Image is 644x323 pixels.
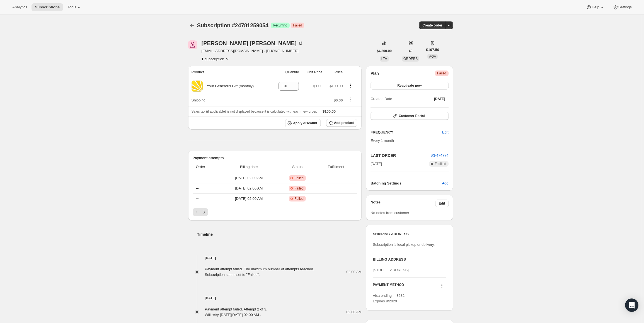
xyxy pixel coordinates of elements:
[403,57,418,61] span: ORDERS
[280,164,315,170] span: Status
[313,84,323,88] span: $1.00
[12,5,27,9] span: Analytics
[422,23,442,28] span: Create order
[373,293,405,303] span: Visa ending in 3282 Expires 9/2029
[373,268,409,272] span: [STREET_ADDRESS]
[371,211,409,215] span: No notes from customer
[435,200,449,207] button: Edit
[293,23,302,28] span: Failed
[293,121,317,125] span: Apply discount
[625,298,638,312] div: Open Intercom Messenger
[330,84,343,88] span: $100.00
[397,83,422,88] span: Reactivate now
[205,307,267,318] div: Payment attempt failed. Attempt 2 of 3. Will retry [DATE][DATE] 02:00 AM .
[371,153,431,158] h2: LAST ORDER
[67,5,76,9] span: Tools
[405,47,416,55] button: 40
[202,40,303,46] div: [PERSON_NAME] [PERSON_NAME]
[193,208,357,216] nav: Pagination
[373,231,446,237] h3: SHIPPING ADDRESS
[203,83,254,89] div: Your Generous Gift (monthly)
[371,200,435,207] h3: Notes
[273,23,287,28] span: Recurring
[442,130,448,135] span: Edit
[64,3,85,11] button: Tools
[399,114,425,118] span: Customer Portal
[200,208,208,216] button: Next
[373,257,446,262] h3: BILLING ADDRESS
[334,98,343,102] span: $0.00
[419,21,446,29] button: Create order
[192,81,203,92] img: product img
[193,155,357,161] h2: Payment attempts
[202,56,230,62] button: Product actions
[188,295,362,301] h4: [DATE]
[434,97,445,101] span: [DATE]
[439,201,445,206] span: Edit
[429,55,436,59] span: AOV
[374,47,395,55] button: $4,300.00
[371,130,442,135] h2: FREQUENCY
[294,186,304,191] span: Failed
[221,164,277,170] span: Billing date
[294,176,304,180] span: Failed
[592,5,599,9] span: Help
[221,196,277,201] span: [DATE] · 02:00 AM
[9,3,30,11] button: Analytics
[271,66,301,78] th: Quantity
[439,128,452,137] button: Edit
[35,5,60,9] span: Subscriptions
[188,255,362,261] h4: [DATE]
[188,94,271,106] th: Shipping
[202,48,303,54] span: [EMAIL_ADDRESS][DOMAIN_NAME] · [PHONE_NUMBER]
[431,153,448,157] a: #3-474774
[373,283,404,290] h3: PAYMENT METHOD
[609,3,635,11] button: Settings
[32,3,63,11] button: Subscriptions
[439,179,452,188] button: Add
[294,196,304,201] span: Failed
[221,175,277,181] span: [DATE] · 02:00 AM
[431,153,448,158] button: #3-474774
[188,40,197,49] span: Jeff Warga
[188,66,271,78] th: Product
[371,161,382,167] span: [DATE]
[583,3,608,11] button: Help
[323,109,336,113] span: $100.00
[371,96,392,102] span: Created Date
[371,139,394,143] span: Every 1 month
[196,196,200,201] span: ---
[346,269,362,275] span: 02:00 AM
[324,66,344,78] th: Price
[381,57,387,61] span: LTV
[346,96,355,103] button: Shipping actions
[301,66,324,78] th: Unit Price
[188,21,196,29] button: Subscriptions
[346,309,362,315] span: 02:00 AM
[196,176,200,180] span: ---
[318,164,354,170] span: Fulfillment
[193,161,220,173] th: Order
[326,119,357,127] button: Add product
[192,110,317,113] span: Sales tax (if applicable) is not displayed because it is calculated with each new order.
[371,181,442,186] h6: Batching Settings
[197,232,362,237] h2: Timeline
[196,186,200,190] span: ---
[431,95,449,103] button: [DATE]
[437,71,446,76] span: Failed
[205,266,314,278] div: Payment attempt failed. The maximum number of attempts reached. Subscription status set to "Failed".
[221,186,277,191] span: [DATE] · 02:00 AM
[285,119,321,127] button: Apply discount
[371,71,379,76] h2: Plan
[334,121,354,125] span: Add product
[618,5,632,9] span: Settings
[426,47,439,53] span: $107.50
[409,49,412,53] span: 40
[371,82,448,89] button: Reactivate now
[346,82,355,89] button: Product actions
[442,181,448,186] span: Add
[435,162,446,166] span: Fulfilled
[371,112,448,120] button: Customer Portal
[373,242,435,247] span: Subscription is local pickup or delivery.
